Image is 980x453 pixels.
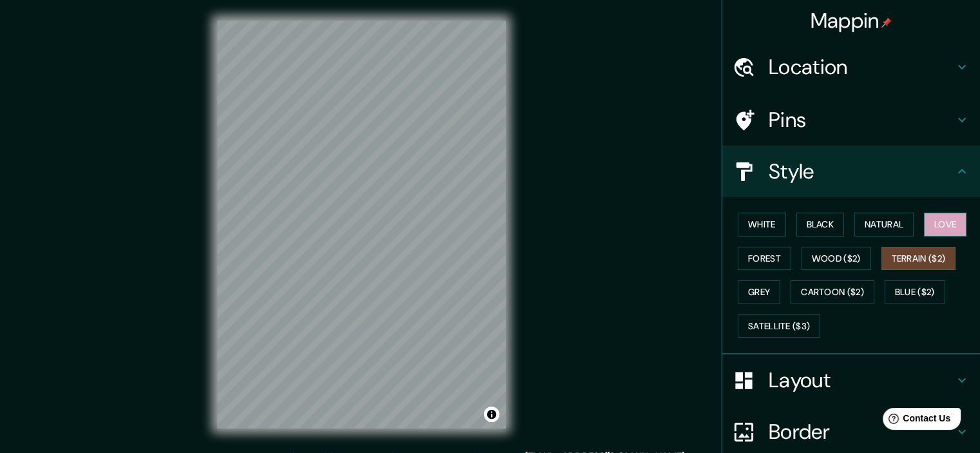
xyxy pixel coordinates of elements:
[722,41,980,93] div: Location
[217,21,506,429] canvas: Map
[796,213,845,236] button: Black
[769,159,954,184] h4: Style
[865,403,966,439] iframe: Help widget launcher
[769,107,954,133] h4: Pins
[484,407,499,422] button: Toggle attribution
[738,213,786,236] button: White
[722,94,980,146] div: Pins
[722,354,980,406] div: Layout
[769,419,954,445] h4: Border
[881,17,892,28] img: pin-icon.png
[738,280,780,304] button: Grey
[722,146,980,197] div: Style
[738,314,820,338] button: Satellite ($3)
[738,247,791,271] button: Forest
[769,54,954,80] h4: Location
[881,247,956,271] button: Terrain ($2)
[791,280,874,304] button: Cartoon ($2)
[854,213,914,236] button: Natural
[811,8,892,34] h4: Mappin
[924,213,966,236] button: Love
[802,247,871,271] button: Wood ($2)
[885,280,945,304] button: Blue ($2)
[769,367,954,393] h4: Layout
